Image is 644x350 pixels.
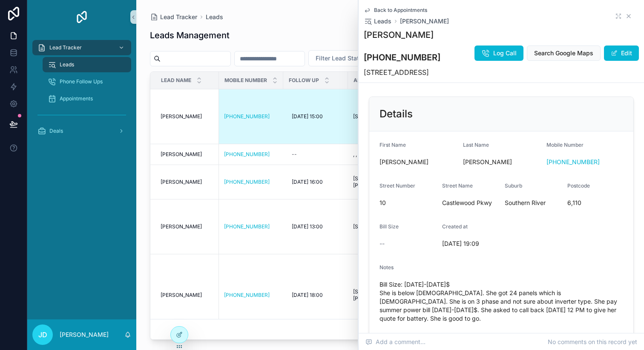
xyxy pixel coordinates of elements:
[224,223,270,230] a: [PHONE_NUMBER]
[38,330,47,340] span: JD
[161,77,191,84] span: Lead Name
[442,182,473,189] span: Street Name
[400,17,449,26] a: [PERSON_NAME]
[353,175,416,189] a: [STREET_ADDRESS][PERSON_NAME]
[288,288,343,302] a: [DATE] 18:00
[224,179,270,185] a: [PHONE_NUMBER]
[224,77,267,84] span: Mobile Number
[43,91,131,106] a: Appointments
[224,113,278,120] a: [PHONE_NUMBER]
[224,151,278,158] a: [PHONE_NUMBER]
[604,46,639,61] button: Edit
[379,223,399,230] span: Bill Size
[288,148,343,161] a: --
[505,199,561,207] span: Southern River
[379,264,394,270] span: Notes
[527,46,601,61] button: Search Google Maps
[161,113,214,120] a: [PERSON_NAME]
[567,199,623,207] span: 6,110
[505,182,522,189] span: Suburb
[60,95,93,102] span: Appointments
[546,142,584,148] span: Mobile Number
[353,151,357,158] span: , ,
[288,110,343,123] a: [DATE] 15:00
[161,179,214,185] a: [PERSON_NAME]
[379,280,623,323] span: Bill Size: [DATE]-[DATE]$ She is below [DEMOGRAPHIC_DATA]. She got 24 panels which is [DEMOGRAPHI...
[379,158,456,166] span: [PERSON_NAME]
[463,158,540,166] span: [PERSON_NAME]
[160,13,197,21] span: Lead Tracker
[548,338,637,346] span: No comments on this record yet
[288,220,343,233] a: [DATE] 13:00
[60,78,103,85] span: Phone Follow Ups
[161,292,214,299] a: [PERSON_NAME]
[353,113,416,120] a: [STREET_ADDRESS]
[353,151,416,158] a: , ,
[161,151,214,158] a: [PERSON_NAME]
[364,17,391,26] a: Leads
[161,151,202,158] span: [PERSON_NAME]
[150,29,230,41] h1: Leads Management
[364,29,440,41] h1: [PERSON_NAME]
[224,179,278,185] a: [PHONE_NUMBER]
[364,51,440,64] h3: [PHONE_NUMBER]
[493,49,517,57] span: Log Call
[206,13,223,21] a: Leads
[224,151,270,158] a: [PHONE_NUMBER]
[161,223,202,230] span: [PERSON_NAME]
[292,113,323,120] span: [DATE] 15:00
[60,61,74,68] span: Leads
[292,151,297,158] div: --
[161,223,214,230] a: [PERSON_NAME]
[442,223,468,230] span: Created at
[364,67,440,77] h4: [STREET_ADDRESS]
[292,179,323,185] span: [DATE] 16:00
[379,239,385,248] span: --
[365,338,425,346] span: Add a comment...
[161,292,202,299] span: [PERSON_NAME]
[43,57,131,72] a: Leads
[224,223,278,230] a: [PHONE_NUMBER]
[224,292,270,299] a: [PHONE_NUMBER]
[27,34,136,150] div: scrollable content
[288,175,343,189] a: [DATE] 16:00
[546,158,600,166] a: [PHONE_NUMBER]
[161,113,202,120] span: [PERSON_NAME]
[289,77,319,84] span: Follow Up
[353,223,416,230] a: [STREET_ADDRESS]
[374,17,391,26] span: Leads
[353,113,402,120] span: [STREET_ADDRESS]
[49,128,63,134] span: Deals
[49,44,82,51] span: Lead Tracker
[224,113,270,120] a: [PHONE_NUMBER]
[442,199,498,207] span: Castlewood Pkwy
[32,123,131,139] a: Deals
[75,10,89,24] img: App logo
[567,182,590,189] span: Postcode
[353,288,416,302] a: [STREET_ADDRESS][PERSON_NAME]
[43,74,131,89] a: Phone Follow Ups
[316,54,366,63] span: Filter Lead Status
[224,292,278,299] a: [PHONE_NUMBER]
[364,7,427,14] a: Back to Appointments
[292,292,323,299] span: [DATE] 18:00
[534,49,593,57] span: Search Google Maps
[442,239,498,248] span: [DATE] 19:09
[379,142,406,148] span: First Name
[379,107,413,121] h2: Details
[463,142,489,148] span: Last Name
[292,223,323,230] span: [DATE] 13:00
[150,13,197,21] a: Lead Tracker
[60,330,109,339] p: [PERSON_NAME]
[474,46,523,61] button: Log Call
[161,179,202,185] span: [PERSON_NAME]
[32,40,131,55] a: Lead Tracker
[308,50,383,66] button: Select Button
[379,182,415,189] span: Street Number
[353,223,402,230] span: [STREET_ADDRESS]
[379,199,435,207] span: 10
